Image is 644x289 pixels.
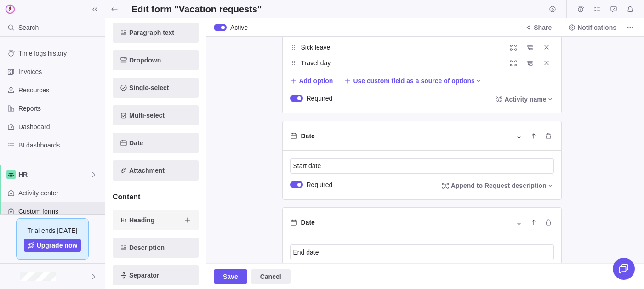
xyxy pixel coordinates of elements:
span: Cancel [260,271,281,282]
span: Move down [513,130,524,142]
a: My assignments [591,7,604,14]
input: Type your question [290,158,554,174]
span: Add option [299,76,333,85]
span: Add new element to the form [113,50,199,70]
a: Notifications [624,7,637,14]
span: Active [230,23,248,32]
span: Description [129,242,165,253]
span: Time logs [574,3,587,16]
span: Multi-select [129,110,165,121]
span: Add new element to the form [113,210,199,230]
h2: Edit form "Vacation requests" [131,3,262,16]
h5: Date [301,218,315,227]
span: Add branch [524,57,536,69]
span: Paragraph text [129,27,174,38]
span: Dashboard [18,122,101,131]
span: Notifications [577,23,616,32]
span: Heading [129,215,154,226]
a: Time logs [574,7,587,14]
span: Save [214,269,247,284]
span: Delete [540,41,553,54]
span: Time logs history [18,49,101,58]
div: DateMove downMove upDelete [283,121,561,151]
span: Add new element to the form [113,238,199,258]
span: Add new element to the form [113,160,199,181]
span: HR [18,170,90,179]
span: Invoices [18,67,101,76]
span: Add new element to the form [113,23,199,43]
span: Add mapping [507,57,520,69]
img: logo [4,3,17,16]
span: Start timer [546,3,559,16]
span: Activity name [504,95,546,104]
span: Delete [540,57,553,69]
span: Date [129,137,143,148]
span: Required [307,180,333,189]
span: Append to Request description [442,179,554,192]
div: Helen Smith [6,271,17,282]
span: Add branch [524,41,536,54]
span: Notifications [624,3,637,16]
span: Upgrade now [37,241,78,250]
span: Dropdown [129,55,161,66]
span: More actions [624,21,637,34]
span: Delete [543,216,554,229]
a: Upgrade now [24,239,81,252]
span: Share [515,20,561,35]
span: Add option [290,74,333,87]
span: Share [534,22,552,33]
span: BI dashboards [18,141,101,150]
span: Activity name [495,93,553,106]
div: DateMove downMove upDelete [283,208,561,237]
span: Single-select [129,82,169,93]
span: Move up [528,216,539,229]
span: Approval requests [607,3,620,16]
span: Move down [513,216,524,229]
span: Save [223,271,238,282]
span: Append to Request description [451,181,547,190]
a: Approval requests [607,7,620,14]
span: Separator [129,270,159,281]
span: Activity center [18,188,101,198]
span: Search [18,23,39,32]
span: Resources [18,85,101,95]
span: Attachment [129,165,165,176]
span: Move up [528,130,539,142]
span: Use custom field as a source of options [344,74,482,87]
span: Notifications [564,21,620,34]
input: Type your question [290,244,554,260]
span: Required [307,94,333,103]
h4: Content [113,192,199,203]
span: Use custom field as a source of options [353,76,475,85]
span: Cancel [251,269,291,284]
span: Add new element to the form [113,105,199,125]
span: Delete [543,130,554,142]
span: My assignments [591,3,604,16]
span: Add new element to the form [113,133,199,153]
span: Trial ends [DATE] [28,226,78,235]
span: Add new element to the form [113,265,199,285]
h5: Date [301,131,315,141]
span: Add new element to the form [113,78,199,98]
span: Custom forms [18,207,101,216]
span: Reports [18,104,101,113]
span: Add mapping [507,41,520,54]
